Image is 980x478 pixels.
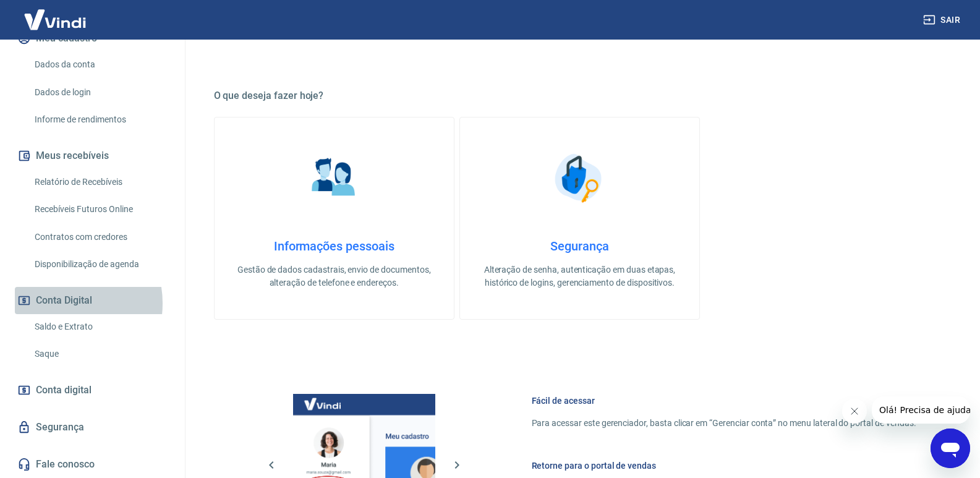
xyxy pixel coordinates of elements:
[30,252,170,277] a: Disponibilização de agenda
[30,107,170,132] a: Informe de rendimentos
[15,451,170,478] a: Fale conosco
[15,142,170,169] button: Meus recebíveis
[214,90,946,102] h5: O que deseja fazer hoje?
[931,429,970,468] iframe: Botão para abrir a janela de mensagens
[214,117,454,320] a: Informações pessoaisInformações pessoaisGestão de dados cadastrais, envio de documentos, alteraçã...
[30,169,170,195] a: Relatório de Recebíveis
[36,382,92,399] span: Conta digital
[30,341,170,367] a: Saque
[15,414,170,441] a: Segurança
[15,1,95,38] img: Vindi
[532,395,916,407] h6: Fácil de acessar
[15,287,170,314] button: Conta Digital
[234,239,434,254] h4: Informações pessoais
[548,147,610,209] img: Segurança
[30,52,170,77] a: Dados da conta
[30,314,170,339] a: Saldo e Extrato
[532,417,916,430] p: Para acessar este gerenciador, basta clicar em “Gerenciar conta” no menu lateral do portal de ven...
[15,377,170,404] a: Conta digital
[303,147,365,209] img: Informações pessoais
[234,263,434,289] p: Gestão de dados cadastrais, envio de documentos, alteração de telefone e endereços.
[30,224,170,250] a: Contratos com credores
[30,197,170,222] a: Recebíveis Futuros Online
[459,117,700,320] a: SegurançaSegurançaAlteração de senha, autenticação em duas etapas, histórico de logins, gerenciam...
[480,239,680,254] h4: Segurança
[842,399,867,424] iframe: Fechar mensagem
[480,263,680,289] p: Alteração de senha, autenticação em duas etapas, histórico de logins, gerenciamento de dispositivos.
[7,9,104,19] span: Olá! Precisa de ajuda?
[30,80,170,105] a: Dados de login
[532,459,916,472] h6: Retorne para o portal de vendas
[872,396,970,424] iframe: Mensagem da empresa
[921,9,965,32] button: Sair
